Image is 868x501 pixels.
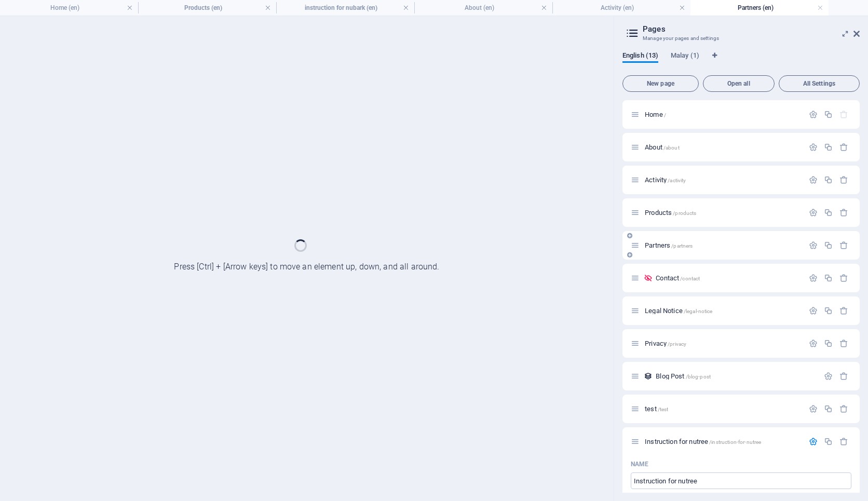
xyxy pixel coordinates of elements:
div: Activity/activity [642,177,804,183]
span: /blog-post [686,374,711,380]
div: Home/ [642,111,804,118]
div: Settings [809,110,818,119]
div: Legal Notice/legal-notice [642,307,804,314]
span: New page [627,80,694,87]
div: Remove [839,274,848,282]
button: All Settings [779,75,860,92]
div: Duplicate [824,208,833,217]
div: Remove [839,175,848,184]
div: Remove [839,306,848,315]
div: Products/products [642,209,804,216]
div: test/test [642,405,804,412]
span: /partners [671,243,693,249]
span: / [664,112,666,118]
div: This layout is used as a template for all items (e.g. a blog post) of this collection. The conten... [644,372,653,381]
span: Click to open page [645,340,686,347]
h4: instruction for nubark (en) [276,2,414,13]
div: Duplicate [824,241,833,250]
h4: Activity (en) [552,2,690,13]
span: /products [673,210,696,216]
div: Remove [839,372,848,381]
div: Settings [809,404,818,413]
div: Remove [839,437,848,446]
div: Instruction for nutree/instruction-for-nutree [642,438,804,445]
div: Partners/partners [642,242,804,249]
div: Settings [809,241,818,250]
h4: Partners (en) [690,2,829,13]
div: Duplicate [824,306,833,315]
div: Remove [839,208,848,217]
div: Settings [824,372,833,381]
span: Click to open page [656,372,711,380]
div: Duplicate [824,110,833,119]
div: Duplicate [824,404,833,413]
div: Blog Post/blog-post [653,373,819,380]
span: Malay (1) [671,49,699,64]
button: New page [622,75,699,92]
div: The startpage cannot be deleted [839,110,848,119]
h4: Products (en) [138,2,276,13]
div: About/about [642,144,804,151]
div: Remove [839,143,848,152]
span: Click to open page [645,241,693,249]
span: Open all [708,80,770,87]
span: Click to open page [645,209,696,216]
h3: Manage your pages and settings [643,34,839,43]
div: Duplicate [824,339,833,348]
span: /test [658,407,669,412]
div: Duplicate [824,143,833,152]
div: Settings [809,143,818,152]
span: Click to open page [645,111,666,118]
span: About [645,143,680,151]
div: Duplicate [824,175,833,184]
span: Instruction for nutree [645,438,761,445]
span: Click to open page [656,274,700,282]
span: Click to open page [645,307,712,315]
h4: About (en) [414,2,552,13]
div: Settings [809,306,818,315]
span: Activity [645,176,686,184]
div: Contact/contact [653,275,804,281]
div: Remove [839,404,848,413]
span: /instruction-for-nutree [709,439,761,445]
p: Name [631,460,648,468]
span: /contact [680,276,700,281]
h2: Pages [643,24,860,34]
button: Open all [703,75,775,92]
div: Settings [809,274,818,282]
span: test [645,405,668,413]
div: Remove [839,241,848,250]
div: Duplicate [824,274,833,282]
span: English (13) [622,49,658,64]
div: Remove [839,339,848,348]
div: Settings [809,339,818,348]
span: /legal-notice [684,308,713,314]
span: All Settings [783,80,855,87]
div: Language Tabs [622,51,860,71]
div: Settings [809,208,818,217]
span: /about [663,145,680,151]
span: /privacy [668,341,686,347]
div: Privacy/privacy [642,340,804,347]
div: Settings [809,175,818,184]
span: /activity [668,178,686,183]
